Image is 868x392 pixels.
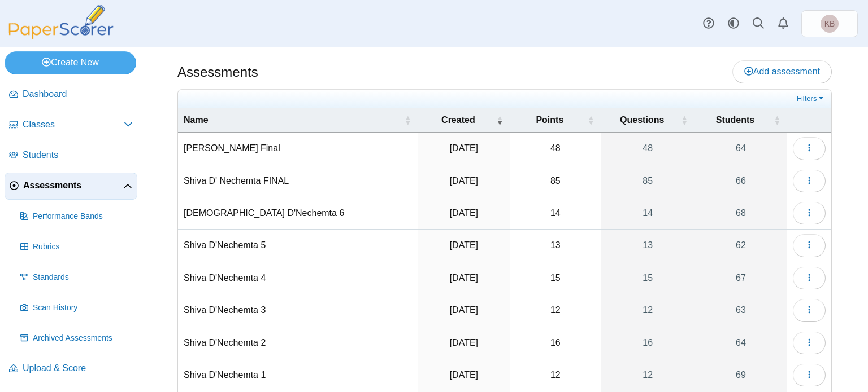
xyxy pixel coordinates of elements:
td: 15 [510,262,601,294]
span: Students : Activate to sort [774,108,780,132]
span: Standards [33,272,133,283]
span: Points [536,115,563,125]
a: Classes [5,112,137,139]
a: Assessments [5,173,137,200]
span: Created [441,115,475,125]
a: 64 [695,133,787,164]
span: Archived Assessments [33,333,133,344]
a: Kerem Bais Yaakov [801,10,858,37]
a: 64 [695,327,787,359]
a: Alerts [771,11,796,36]
td: 12 [510,359,601,391]
time: May 15, 2025 at 10:08 AM [450,176,478,186]
a: 63 [695,294,787,326]
img: PaperScorer [5,5,118,39]
td: 16 [510,327,601,359]
span: Name : Activate to sort [404,108,411,132]
td: 85 [510,165,601,197]
a: Archived Assessments [16,325,137,352]
a: 66 [695,165,787,197]
a: Rubrics [16,234,137,261]
a: Standards [16,264,137,291]
a: PaperScorer [5,31,118,41]
time: May 19, 2025 at 3:25 PM [450,143,478,153]
a: Create New [5,51,136,74]
a: 62 [695,230,787,261]
a: 48 [601,133,694,164]
td: 12 [510,294,601,327]
td: [PERSON_NAME] Final [178,133,418,165]
span: Questions : Activate to sort [681,108,688,132]
a: Scan History [16,294,137,321]
span: Dashboard [23,88,133,100]
td: Shiva D'Nechemta 5 [178,230,418,262]
time: May 7, 2025 at 9:32 AM [450,208,478,218]
td: 14 [510,197,601,230]
a: 67 [695,262,787,294]
time: Apr 23, 2025 at 9:13 AM [450,273,478,283]
td: Shiva D'Nechemta 4 [178,262,418,294]
span: Kerem Bais Yaakov [824,20,835,28]
span: Name [184,115,209,125]
time: Apr 28, 2025 at 12:46 PM [450,240,478,250]
a: 15 [601,262,694,294]
a: Upload & Score [5,355,137,382]
span: Scan History [33,302,133,314]
h1: Assessments [177,63,258,82]
span: Upload & Score [23,362,133,375]
td: 13 [510,230,601,262]
span: Points : Activate to sort [587,108,594,132]
td: [DEMOGRAPHIC_DATA] D'Nechemta 6 [178,197,418,230]
span: Assessments [23,179,123,192]
a: 16 [601,327,694,359]
span: Questions [620,115,664,125]
a: 12 [601,359,694,391]
td: Shiva D'Nechemta 2 [178,327,418,359]
a: 12 [601,294,694,326]
span: Performance Bands [33,211,133,222]
a: 69 [695,359,787,391]
span: Students [716,115,754,125]
a: Add assessment [732,60,832,83]
span: Students [23,149,133,161]
a: Dashboard [5,81,137,108]
td: Shiva D' Nechemta FINAL [178,165,418,197]
span: Classes [23,118,124,131]
a: 85 [601,165,694,197]
time: Mar 11, 2025 at 9:28 AM [450,338,478,347]
a: Students [5,142,137,169]
a: 68 [695,197,787,229]
span: Add assessment [744,67,820,76]
span: Kerem Bais Yaakov [821,15,839,33]
a: Filters [794,93,828,104]
a: Performance Bands [16,203,137,230]
td: Shiva D'Nechemta 1 [178,359,418,391]
td: 48 [510,133,601,165]
span: Created : Activate to remove sorting [496,108,503,132]
a: 14 [601,197,694,229]
span: Rubrics [33,241,133,253]
time: Mar 10, 2025 at 3:27 PM [450,370,478,380]
time: Mar 26, 2025 at 10:53 AM [450,305,478,315]
a: 13 [601,230,694,261]
td: Shiva D'Nechemta 3 [178,294,418,327]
